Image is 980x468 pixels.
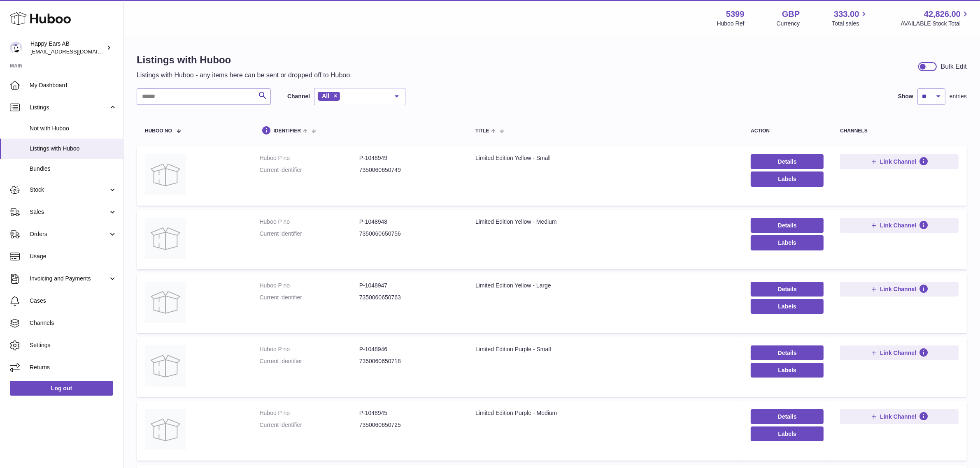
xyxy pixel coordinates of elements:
a: Details [751,154,824,169]
img: internalAdmin-5399@internal.huboo.com [10,42,22,54]
img: Limited Edition Yellow - Large [145,282,186,323]
div: channels [840,128,959,134]
strong: 5399 [726,9,745,20]
a: 333.00 Total sales [832,9,868,28]
div: Currency [777,20,800,28]
span: Sales [30,208,108,216]
span: Link Channel [880,349,916,357]
div: Limited Edition Yellow - Small [475,154,734,162]
div: Limited Edition Purple - Small [475,345,734,353]
span: Stock [30,186,108,194]
dt: Current identifier [260,421,359,429]
dd: P-1048948 [359,218,459,226]
span: My Dashboard [30,81,117,89]
span: Link Channel [880,222,916,229]
img: Limited Edition Purple - Small [145,345,186,387]
span: Invoicing and Payments [30,275,108,283]
div: Limited Edition Yellow - Large [475,282,734,290]
a: Details [751,282,824,297]
span: Listings with Huboo [30,145,117,153]
dd: 7350060650725 [359,421,459,429]
div: Limited Edition Purple - Medium [475,409,734,417]
p: Listings with Huboo - any items here can be sent or dropped off to Huboo. [137,71,352,80]
dt: Huboo P no [260,154,359,162]
dt: Huboo P no [260,409,359,417]
span: Returns [30,364,117,371]
button: Link Channel [840,154,959,169]
span: Not with Huboo [30,125,117,132]
dd: 7350060650749 [359,166,459,174]
button: Labels [751,235,824,250]
span: Orders [30,230,108,238]
img: Limited Edition Purple - Medium [145,409,186,450]
dd: P-1048949 [359,154,459,162]
span: Settings [30,341,117,349]
span: identifier [274,128,301,134]
label: Show [898,93,913,100]
span: Usage [30,253,117,260]
span: AVAILABLE Stock Total [901,20,970,28]
button: Labels [751,426,824,441]
button: Labels [751,363,824,378]
span: Link Channel [880,158,916,165]
div: Happy Ears AB [30,40,105,56]
dt: Current identifier [260,166,359,174]
span: Link Channel [880,285,916,293]
span: Cases [30,297,117,305]
span: Huboo no [145,128,172,134]
dt: Huboo P no [260,345,359,353]
dd: P-1048946 [359,345,459,353]
dt: Current identifier [260,357,359,365]
dd: 7350060650718 [359,357,459,365]
span: All [322,93,329,99]
span: title [475,128,489,134]
h1: Listings with Huboo [137,53,352,67]
dt: Huboo P no [260,282,359,290]
span: Bundles [30,165,117,173]
strong: GBP [782,9,800,20]
span: [EMAIL_ADDRESS][DOMAIN_NAME] [30,48,121,55]
dt: Current identifier [260,294,359,301]
dt: Huboo P no [260,218,359,226]
a: Details [751,409,824,424]
dd: 7350060650763 [359,294,459,301]
a: Log out [10,381,113,396]
dd: 7350060650756 [359,230,459,238]
div: Bulk Edit [941,62,967,71]
span: Listings [30,104,108,111]
a: Details [751,218,824,233]
img: Limited Edition Yellow - Medium [145,218,186,259]
button: Link Channel [840,409,959,424]
a: Details [751,345,824,360]
button: Link Channel [840,345,959,360]
img: Limited Edition Yellow - Small [145,154,186,195]
div: Huboo Ref [717,20,745,28]
div: action [751,128,824,134]
button: Labels [751,299,824,314]
span: 42,826.00 [924,9,961,20]
dt: Current identifier [260,230,359,238]
dd: P-1048945 [359,409,459,417]
div: Limited Edition Yellow - Medium [475,218,734,226]
button: Labels [751,171,824,186]
span: Total sales [832,20,868,28]
a: 42,826.00 AVAILABLE Stock Total [901,9,970,28]
span: entries [950,93,967,100]
span: Link Channel [880,413,916,420]
dd: P-1048947 [359,282,459,290]
label: Channel [287,93,310,100]
button: Link Channel [840,218,959,233]
button: Link Channel [840,282,959,297]
span: 333.00 [834,9,859,20]
span: Channels [30,319,117,327]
